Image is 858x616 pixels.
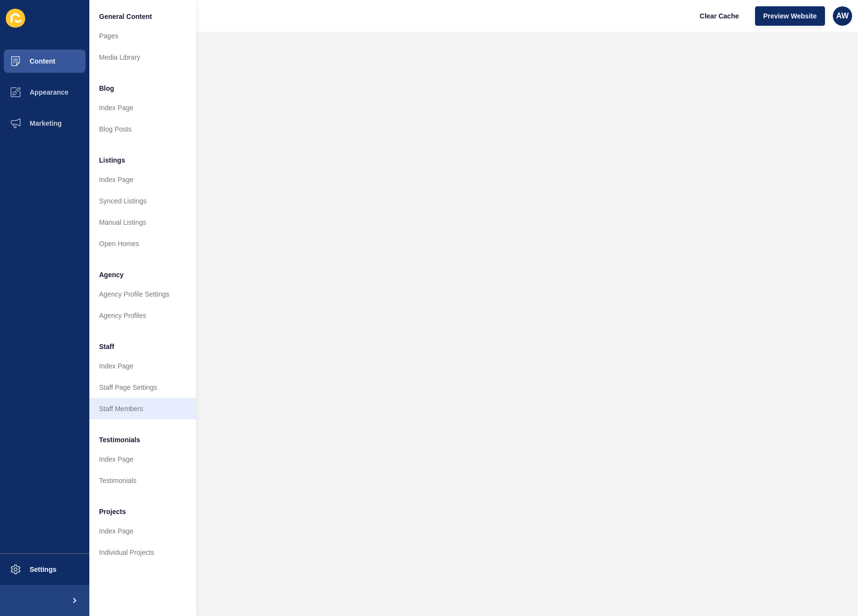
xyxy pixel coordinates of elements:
[89,470,196,491] a: Testimonials
[99,435,140,445] span: Testimonials
[89,520,196,542] a: Index Page
[89,169,196,190] a: Index Page
[691,6,747,26] button: Clear Cache
[89,118,196,140] a: Blog Posts
[99,342,114,351] span: Staff
[89,233,196,254] a: Open Homes
[89,377,196,398] a: Staff Page Settings
[99,12,152,21] span: General Content
[89,398,196,419] a: Staff Members
[763,11,817,21] span: Preview Website
[99,507,126,516] span: Projects
[89,212,196,233] a: Manual Listings
[755,6,825,26] button: Preview Website
[836,11,849,21] span: AW
[89,542,196,563] a: Individual Projects
[89,47,196,68] a: Media Library
[89,97,196,118] a: Index Page
[89,355,196,377] a: Index Page
[99,270,124,280] span: Agency
[89,449,196,470] a: Index Page
[99,155,125,165] span: Listings
[89,190,196,212] a: Synced Listings
[89,305,196,326] a: Agency Profiles
[89,283,196,305] a: Agency Profile Settings
[89,25,196,47] a: Pages
[99,83,114,93] span: Blog
[700,11,739,21] span: Clear Cache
